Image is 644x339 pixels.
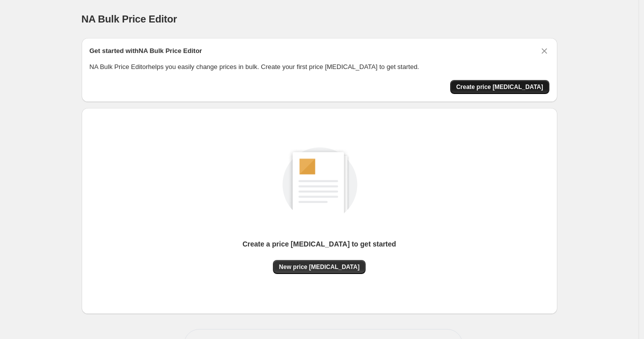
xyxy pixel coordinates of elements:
[450,80,549,94] button: Create price change job
[456,83,543,91] span: Create price [MEDICAL_DATA]
[90,62,549,72] p: NA Bulk Price Editor helps you easily change prices in bulk. Create your first price [MEDICAL_DAT...
[273,260,366,274] button: New price [MEDICAL_DATA]
[539,46,549,56] button: Dismiss card
[279,263,360,271] span: New price [MEDICAL_DATA]
[82,13,177,24] span: NA Bulk Price Editor
[242,239,396,249] p: Create a price [MEDICAL_DATA] to get started
[90,46,202,56] h2: Get started with NA Bulk Price Editor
